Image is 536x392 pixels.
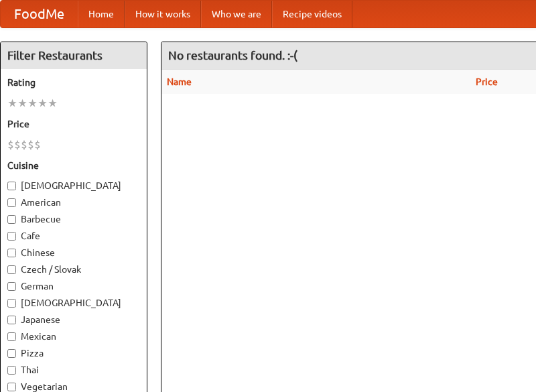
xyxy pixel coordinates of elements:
label: Mexican [7,330,140,343]
li: ★ [38,96,48,111]
li: $ [7,137,14,152]
h5: Price [7,117,140,131]
input: Vegetarian [7,383,16,391]
label: Cafe [7,229,140,243]
h5: Rating [7,76,140,89]
label: German [7,279,140,293]
h5: Cuisine [7,159,140,172]
label: [DEMOGRAPHIC_DATA] [7,296,140,310]
label: Chinese [7,246,140,259]
li: $ [27,137,34,152]
label: Pizza [7,346,140,360]
li: ★ [27,96,38,111]
label: Japanese [7,313,140,326]
label: Barbecue [7,212,140,226]
li: $ [34,137,41,152]
a: Recipe videos [272,1,352,27]
a: FoodMe [1,1,78,27]
a: Name [167,76,192,87]
label: Thai [7,363,140,377]
li: ★ [7,96,17,111]
a: Price [476,76,498,87]
li: $ [14,137,21,152]
label: [DEMOGRAPHIC_DATA] [7,179,140,192]
a: Home [78,1,125,27]
input: [DEMOGRAPHIC_DATA] [7,182,16,190]
input: German [7,282,16,291]
h4: Filter Restaurants [1,42,147,69]
input: Cafe [7,232,16,241]
li: ★ [48,96,58,111]
a: How it works [125,1,201,27]
input: Chinese [7,249,16,257]
input: Czech / Slovak [7,265,16,274]
input: Japanese [7,316,16,324]
a: Who we are [201,1,272,27]
li: $ [21,137,27,152]
li: ★ [17,96,27,111]
input: American [7,198,16,207]
ng-pluralize: No restaurants found. :-( [168,49,297,62]
input: Pizza [7,349,16,358]
input: [DEMOGRAPHIC_DATA] [7,299,16,308]
label: Czech / Slovak [7,263,140,276]
input: Barbecue [7,215,16,224]
input: Mexican [7,332,16,341]
input: Thai [7,366,16,375]
label: American [7,196,140,209]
